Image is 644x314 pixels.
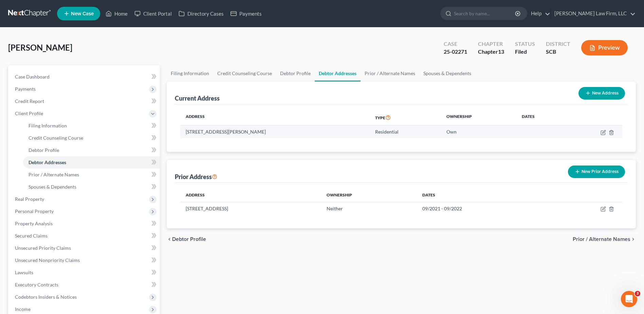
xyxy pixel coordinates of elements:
a: Spouses & Dependents [419,65,475,82]
span: Property Analysis [15,221,53,226]
i: chevron_left [167,237,172,242]
span: Payments [15,86,36,92]
input: Search by name... [454,7,516,20]
a: Client Portal [131,7,175,20]
th: Ownership [441,110,517,125]
a: Debtor Addresses [315,65,361,82]
td: Residential [370,125,441,138]
div: 25-02271 [444,48,467,56]
a: Home [102,7,131,20]
td: [STREET_ADDRESS][PERSON_NAME] [180,125,369,138]
a: Credit Report [10,95,160,107]
span: Debtor Profile [29,147,59,153]
button: chevron_left Debtor Profile [167,237,206,242]
a: Property Analysis [10,217,160,230]
button: New Prior Address [568,165,625,178]
a: Debtor Addresses [23,156,160,169]
a: Prior / Alternate Names [361,65,419,82]
span: Unsecured Nonpriority Claims [15,257,80,263]
a: Prior / Alternate Names [23,169,160,181]
a: [PERSON_NAME] Law Firm, LLC [551,7,636,20]
a: Case Dashboard [10,71,160,83]
td: [STREET_ADDRESS] [180,202,321,215]
a: Unsecured Nonpriority Claims [10,254,160,266]
i: chevron_right [630,237,636,242]
a: Filing Information [23,120,160,132]
a: Credit Counseling Course [23,132,160,144]
span: Case Dashboard [15,74,50,80]
button: New Address [578,87,625,100]
span: [PERSON_NAME] [8,42,72,52]
td: Neither [321,202,417,215]
td: 09/2021 - 09/2022 [417,202,550,215]
span: Personal Property [15,208,54,214]
th: Dates [516,110,566,125]
th: Address [180,110,369,125]
span: Secured Claims [15,233,48,239]
span: Credit Report [15,98,44,104]
span: Executory Contracts [15,282,58,287]
span: Income [15,306,31,312]
span: Unsecured Priority Claims [15,245,71,251]
a: Spouses & Dependents [23,181,160,193]
th: Address [180,188,321,202]
a: Directory Cases [175,7,227,20]
span: Lawsuits [15,269,33,275]
div: Case [444,40,467,48]
iframe: Intercom live chat [621,291,637,307]
a: Credit Counseling Course [213,65,276,82]
div: Status [515,40,535,48]
span: Filing Information [29,123,67,128]
div: Chapter [478,40,504,48]
a: Help [528,7,550,20]
span: Real Property [15,196,44,202]
th: Type [370,110,441,125]
span: Debtor Addresses [29,159,66,165]
span: Prior / Alternate Names [573,237,630,242]
a: Payments [227,7,265,20]
span: 13 [498,48,504,55]
div: Filed [515,48,535,56]
a: Unsecured Priority Claims [10,242,160,254]
span: Codebtors Insiders & Notices [15,294,77,300]
th: Ownership [321,188,417,202]
span: Client Profile [15,110,43,116]
span: Spouses & Dependents [29,184,76,190]
span: Debtor Profile [172,237,206,242]
button: Prior / Alternate Names chevron_right [573,237,636,242]
span: Credit Counseling Course [29,135,83,141]
a: Debtor Profile [276,65,315,82]
button: Preview [581,40,628,55]
div: District [546,40,570,48]
span: Prior / Alternate Names [29,172,79,177]
a: Executory Contracts [10,279,160,291]
a: Filing Information [167,65,213,82]
div: Current Address [175,94,220,102]
a: Debtor Profile [23,144,160,156]
div: Chapter [478,48,504,56]
td: Own [441,125,517,138]
span: New Case [71,11,94,16]
th: Dates [417,188,550,202]
a: Secured Claims [10,230,160,242]
div: SCB [546,48,570,56]
div: Prior Address [175,173,217,181]
span: 3 [635,291,640,296]
a: Lawsuits [10,266,160,279]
